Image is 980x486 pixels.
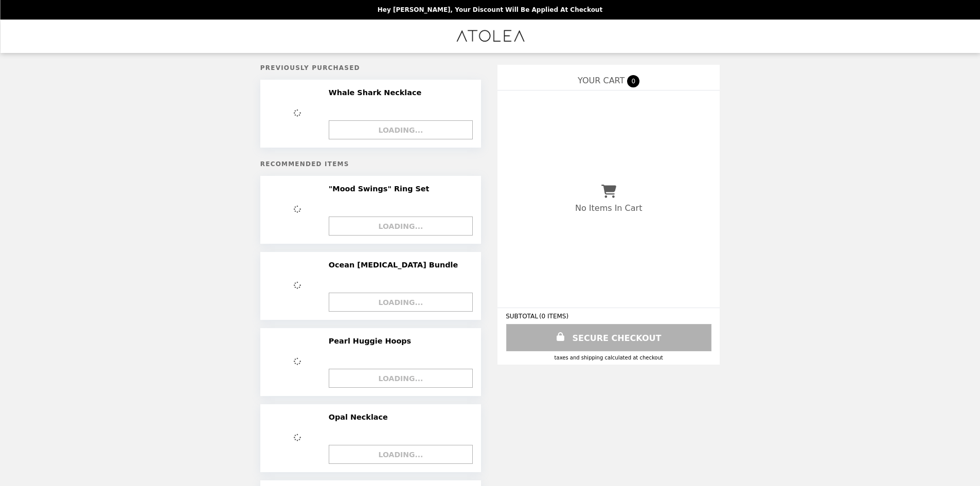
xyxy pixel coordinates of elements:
[627,75,639,87] span: 0
[260,64,481,71] h5: Previously Purchased
[329,184,434,193] h2: "Mood Swings" Ring Set
[455,26,525,47] img: Brand Logo
[506,355,711,361] div: Taxes and Shipping calculated at checkout
[539,313,568,320] span: ( 0 ITEMS )
[506,313,539,320] span: SUBTOTAL
[260,160,481,168] h5: Recommended Items
[329,88,425,97] h2: Whale Shark Necklace
[329,260,462,269] h2: Ocean [MEDICAL_DATA] Bundle
[329,412,392,422] h2: Opal Necklace
[329,336,415,346] h2: Pearl Huggie Hoops
[378,6,602,13] p: Hey [PERSON_NAME], your discount will be applied at checkout
[578,76,625,85] span: YOUR CART
[575,203,642,213] p: No Items In Cart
